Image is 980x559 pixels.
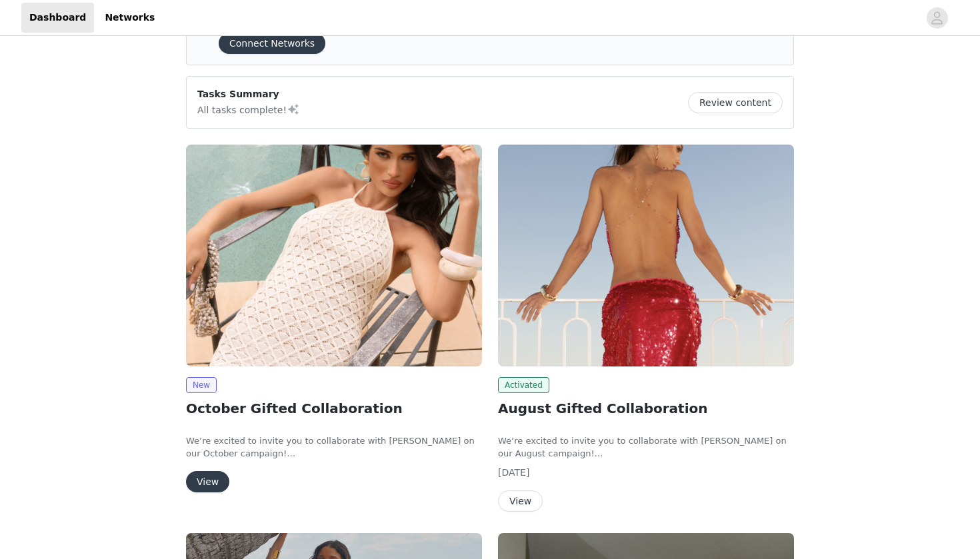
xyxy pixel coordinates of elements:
[498,490,543,512] button: View
[498,398,794,418] h2: August Gifted Collaboration
[219,33,325,54] button: Connect Networks
[498,434,794,460] p: We’re excited to invite you to collaborate with [PERSON_NAME] on our August campaign!
[498,377,549,393] span: Activated
[186,145,482,366] img: Peppermayo EU
[688,92,783,113] button: Review content
[186,398,482,418] h2: October Gifted Collaboration
[21,3,94,33] a: Dashboard
[498,496,543,506] a: View
[498,467,529,478] span: [DATE]
[498,145,794,366] img: Peppermayo EU
[186,377,217,393] span: New
[197,87,300,101] p: Tasks Summary
[186,471,229,492] button: View
[197,101,300,117] p: All tasks complete!
[97,3,163,33] a: Networks
[186,434,482,460] p: We’re excited to invite you to collaborate with [PERSON_NAME] on our October campaign!
[931,7,943,29] div: avatar
[186,477,229,487] a: View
